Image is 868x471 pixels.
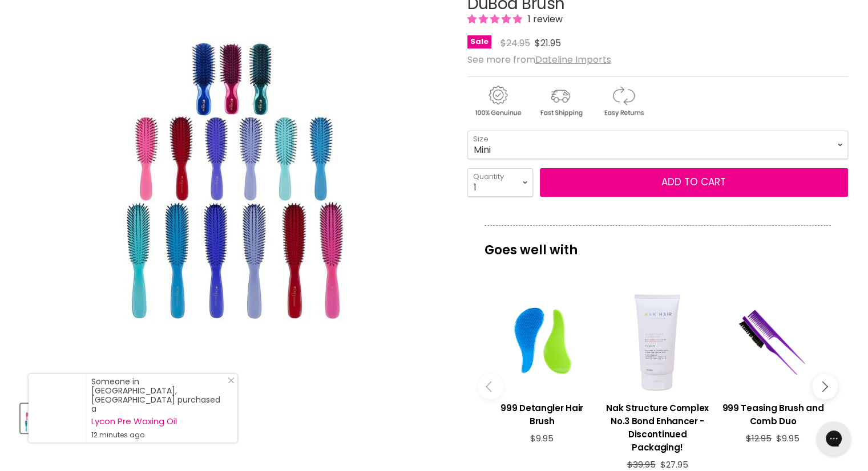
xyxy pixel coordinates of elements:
[19,400,449,433] div: Product thumbnails
[593,84,653,119] img: returns.gif
[467,168,533,197] select: Quantity
[467,13,524,26] span: 5.00 stars
[485,225,831,263] p: Goes well with
[490,401,594,428] h3: 999 Detangler Hair Brush
[490,393,594,433] a: View product:999 Detangler Hair Brush
[661,175,726,189] span: Add to cart
[524,13,563,26] span: 1 review
[627,458,655,470] span: $39.95
[721,401,825,428] h3: 999 Teasing Brush and Comb Duo
[746,432,772,444] span: $12.95
[540,168,848,197] button: Add to cart
[21,404,50,433] button: DuBoa Brush
[467,84,528,119] img: genuine.gif
[22,405,49,432] img: DuBoa Brush
[500,36,530,50] span: $24.95
[29,374,86,442] a: Visit product page
[223,377,235,388] a: Close Notification
[91,431,226,440] small: 12 minutes ago
[721,393,825,433] a: View product:999 Teasing Brush and Comb Duo
[228,377,235,384] svg: Close Icon
[776,432,800,444] span: $9.95
[535,53,611,66] a: Dateline Imports
[535,36,561,50] span: $21.95
[605,393,709,460] a: View product:Nak Structure Complex No.3 Bond Enhancer - Discontinued Packaging!
[605,401,709,454] h3: Nak Structure Complex No.3 Bond Enhancer - Discontinued Packaging!
[530,84,591,119] img: shipping.gif
[91,377,226,440] div: Someone in [GEOGRAPHIC_DATA], [GEOGRAPHIC_DATA] purchased a
[530,432,554,444] span: $9.95
[660,458,688,470] span: $27.95
[91,417,226,426] a: Lycon Pre Waxing Oil
[811,417,857,460] iframe: Gorgias live chat messenger
[467,35,491,48] span: Sale
[91,37,376,322] img: DuBoa Brush
[467,53,611,66] span: See more from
